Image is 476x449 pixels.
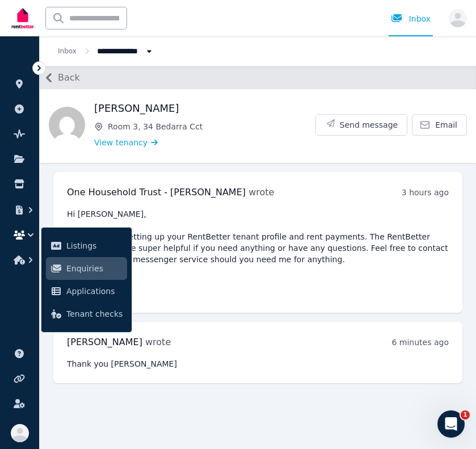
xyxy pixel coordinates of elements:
[391,13,431,24] div: Inbox
[49,107,85,143] img: Chloe Snell
[391,338,449,347] time: 6 minutes ago
[402,188,449,197] time: 3 hours ago
[66,239,123,253] span: Listings
[67,337,142,347] span: [PERSON_NAME]
[40,69,80,87] button: Back
[46,280,127,303] a: Applications
[66,307,123,321] span: Tenant checks
[46,234,127,257] a: Listings
[46,303,127,325] a: Tenant checks
[435,119,457,131] span: Email
[94,100,315,116] h1: [PERSON_NAME]
[94,137,148,148] span: View tenancy
[437,410,465,438] iframe: Intercom live chat
[316,115,407,135] button: Send message
[9,4,36,32] img: RentBetter
[412,114,467,136] a: Email
[58,71,80,85] span: Back
[66,262,123,275] span: Enquiries
[340,119,398,131] span: Send message
[67,208,449,299] pre: Hi [PERSON_NAME], Thank you for setting up your RentBetter tenant profile and rent payments. The ...
[67,187,246,198] span: One Household Trust - [PERSON_NAME]
[461,410,470,419] span: 1
[66,284,123,298] span: Applications
[58,47,77,55] a: Inbox
[248,187,274,198] span: wrote
[145,337,171,347] span: wrote
[108,121,315,132] span: Room 3, 34 Bedarra Cct
[46,257,127,280] a: Enquiries
[40,36,173,66] nav: Breadcrumb
[67,358,449,370] pre: Thank you [PERSON_NAME]
[94,137,158,148] a: View tenancy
